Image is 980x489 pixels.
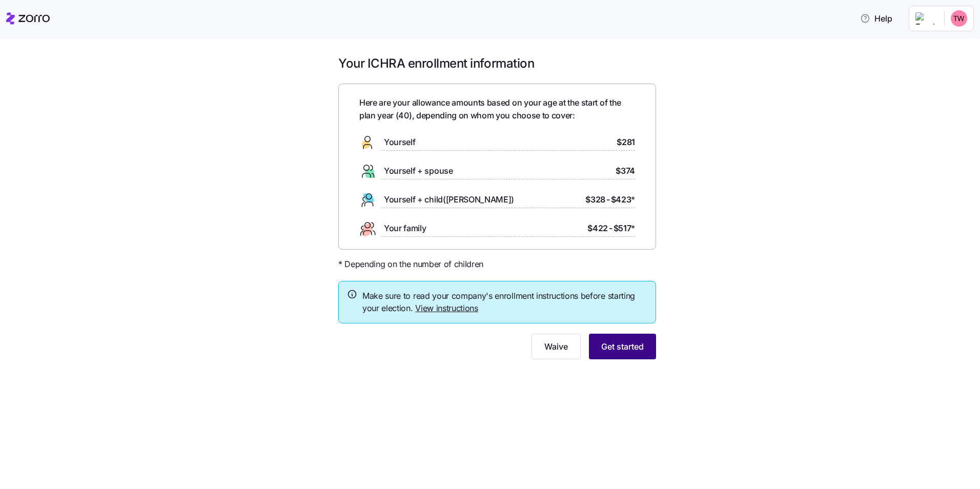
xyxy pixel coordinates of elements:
[544,340,568,353] span: Waive
[532,334,581,359] button: Waive
[384,165,453,177] span: Yourself + spouse
[616,165,635,177] span: $374
[415,303,478,313] a: View instructions
[609,222,612,235] span: -
[585,193,605,206] span: $328
[915,12,936,25] img: Employer logo
[852,8,901,29] button: Help
[589,334,656,359] button: Get started
[338,258,483,271] span: * Depending on the number of children
[860,12,892,25] span: Help
[384,136,415,149] span: Yourself
[617,136,635,149] span: $281
[951,10,967,27] img: e9ff6039b7eb1468414695cbc61483bf
[606,193,610,206] span: -
[362,290,647,315] span: Make sure to read your company's enrollment instructions before starting your election.
[359,96,635,122] span: Here are your allowance amounts based on your age at the start of the plan year ( 40 ), depending...
[384,193,514,206] span: Yourself + child([PERSON_NAME])
[611,193,635,206] span: $423
[614,222,635,235] span: $517
[587,222,608,235] span: $422
[384,222,426,235] span: Your family
[601,340,644,353] span: Get started
[338,55,656,71] h1: Your ICHRA enrollment information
